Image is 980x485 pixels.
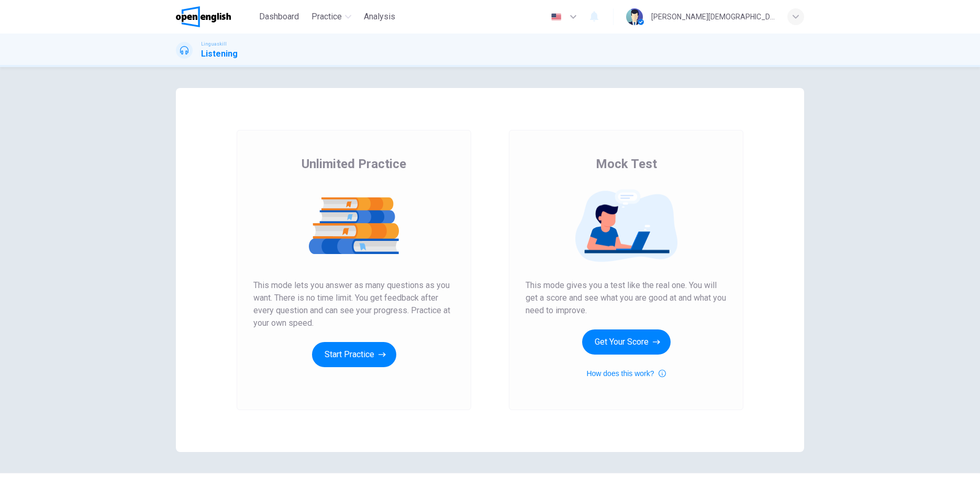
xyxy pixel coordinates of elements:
img: OpenEnglish logo [176,6,231,27]
span: Practice [311,10,342,23]
h1: Listening [201,48,238,60]
span: Linguaskill [201,40,227,48]
div: [PERSON_NAME][DEMOGRAPHIC_DATA] L. [651,10,775,23]
button: Start Practice [312,342,396,367]
span: This mode lets you answer as many questions as you want. There is no time limit. You get feedback... [253,279,454,329]
button: How does this work? [586,367,665,380]
button: Analysis [360,7,399,26]
span: Analysis [364,10,395,23]
span: Unlimited Practice [302,156,406,172]
button: Practice [307,7,355,26]
span: This mode gives you a test like the real one. You will get a score and see what you are good at a... [526,279,727,317]
a: OpenEnglish logo [176,6,255,27]
span: Dashboard [259,10,299,23]
span: Mock Test [596,156,657,172]
button: Get Your Score [582,329,671,355]
img: en [550,13,563,21]
img: Profile picture [626,8,643,25]
button: Dashboard [255,7,303,26]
